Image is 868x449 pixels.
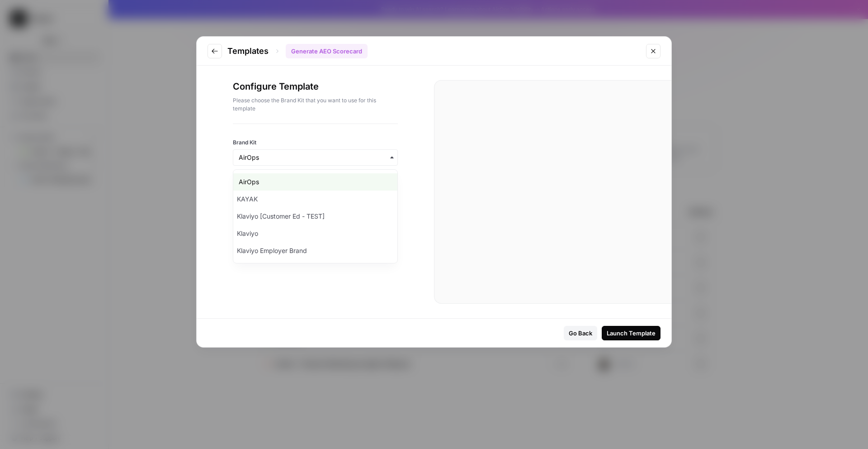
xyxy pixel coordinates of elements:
div: Klaviyo [Customer Ed - TEST] [233,208,397,225]
button: Go to previous step [208,44,222,58]
div: Klaviyo [233,225,397,242]
div: Go Back [569,329,592,338]
div: KAYAK [233,191,397,208]
label: Brand Kit [233,139,398,147]
div: Templates [227,44,368,58]
div: Launch Template [607,329,656,338]
button: Launch Template [602,326,660,340]
div: Configure Template [233,80,398,124]
div: AirOps [233,173,397,191]
input: AirOps [239,153,392,162]
button: Close modal [646,44,660,58]
p: Please choose the Brand Kit that you want to use for this template [233,96,398,113]
button: Go Back [564,326,597,340]
div: Generate AEO Scorecard [286,44,368,58]
div: Klaviyo Employer Brand [233,242,397,259]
